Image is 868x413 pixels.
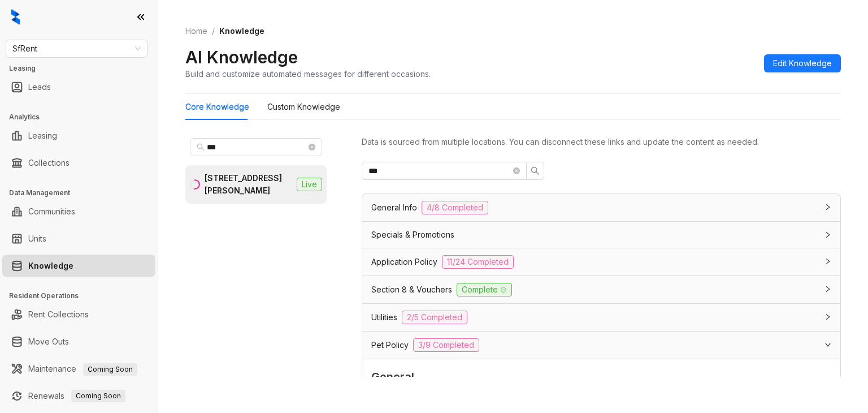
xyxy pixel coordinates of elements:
div: General Info4/8 Completed [362,194,840,221]
div: Utilities2/5 Completed [362,304,840,331]
a: Collections [28,152,70,174]
button: Edit Knowledge [764,54,841,72]
div: Custom Knowledge [267,101,340,113]
a: Leads [28,76,51,98]
span: Live [297,178,322,191]
img: logo [11,9,20,25]
span: General Info [371,201,417,214]
span: 3/9 Completed [413,338,479,352]
div: Pet Policy3/9 Completed [362,332,840,359]
span: collapsed [824,313,831,320]
h3: Resident Operations [9,291,158,301]
li: / [212,25,215,37]
a: Units [28,227,46,250]
span: close-circle [513,167,520,174]
li: Rent Collections [2,303,155,326]
span: collapsed [824,258,831,265]
h3: Leasing [9,63,158,74]
span: General [371,368,831,386]
a: Communities [28,200,75,223]
span: Pet Policy [371,339,409,351]
span: collapsed [824,204,831,210]
span: Coming Soon [83,363,137,376]
span: 4/8 Completed [422,201,488,214]
div: Build and customize automated messages for different occasions. [185,68,431,80]
li: Move Outs [2,330,155,353]
a: Move Outs [28,330,69,353]
li: Renewals [2,385,155,407]
span: search [531,166,540,175]
a: Knowledge [28,255,73,277]
li: Maintenance [2,358,155,380]
span: collapsed [824,231,831,238]
span: Knowledge [219,26,264,36]
a: Leasing [28,124,57,147]
h3: Data Management [9,188,158,198]
span: Application Policy [371,256,437,268]
div: Section 8 & VouchersComplete [362,276,840,303]
span: Edit Knowledge [773,57,832,70]
div: Application Policy11/24 Completed [362,248,840,276]
li: Knowledge [2,255,155,277]
li: Collections [2,152,155,174]
h2: AI Knowledge [185,46,298,68]
span: expanded [824,341,831,348]
span: search [197,143,205,151]
div: [STREET_ADDRESS][PERSON_NAME] [205,172,292,197]
span: close-circle [309,144,315,150]
span: Section 8 & Vouchers [371,283,452,296]
span: Utilities [371,311,397,324]
li: Leasing [2,124,155,147]
span: SfRent [12,40,141,57]
a: Rent Collections [28,303,89,326]
div: Data is sourced from multiple locations. You can disconnect these links and update the content as... [362,136,841,148]
li: Units [2,227,155,250]
span: collapsed [824,286,831,292]
div: Core Knowledge [185,101,249,113]
li: Communities [2,200,155,223]
span: Specials & Promotions [371,229,454,241]
a: Home [183,25,210,37]
span: 2/5 Completed [402,311,467,324]
span: Complete [457,283,512,296]
div: Specials & Promotions [362,222,840,248]
h3: Analytics [9,112,158,122]
a: RenewalsComing Soon [28,385,125,407]
span: 11/24 Completed [442,255,514,269]
li: Leads [2,76,155,98]
span: Coming Soon [71,390,125,402]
